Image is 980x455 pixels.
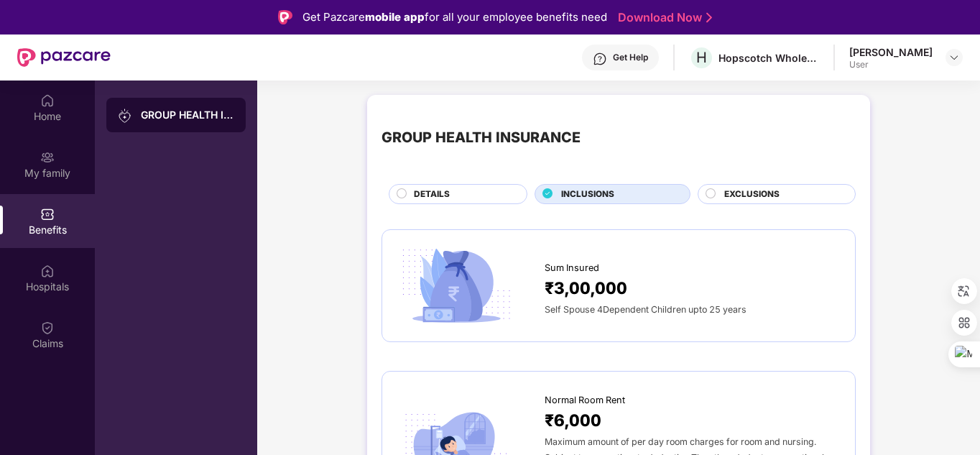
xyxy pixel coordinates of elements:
img: svg+xml;base64,PHN2ZyBpZD0iRHJvcGRvd24tMzJ4MzIiIHhtbG5zPSJodHRwOi8vd3d3LnczLm9yZy8yMDAwL3N2ZyIgd2... [948,52,960,63]
img: icon [397,244,516,327]
img: New Pazcare Logo [17,48,111,67]
div: Hopscotch Wholesale Trading Private Limited [718,51,819,65]
img: Logo [278,10,292,24]
span: INCLUSIONS [561,188,614,201]
span: ₹3,00,000 [545,275,627,301]
strong: mobile app [365,10,425,24]
div: Get Help [613,52,648,63]
span: H [696,49,707,66]
img: svg+xml;base64,PHN2ZyBpZD0iSG9zcGl0YWxzIiB4bWxucz0iaHR0cDovL3d3dy53My5vcmcvMjAwMC9zdmciIHdpZHRoPS... [40,264,55,278]
div: GROUP HEALTH INSURANCE [141,108,234,122]
div: User [849,59,933,70]
div: [PERSON_NAME] [849,45,933,59]
img: svg+xml;base64,PHN2ZyBpZD0iSG9tZSIgeG1sbnM9Imh0dHA6Ly93d3cudzMub3JnLzIwMDAvc3ZnIiB3aWR0aD0iMjAiIG... [40,93,55,108]
img: svg+xml;base64,PHN2ZyBpZD0iQmVuZWZpdHMiIHhtbG5zPSJodHRwOi8vd3d3LnczLm9yZy8yMDAwL3N2ZyIgd2lkdGg9Ij... [40,207,55,221]
div: GROUP HEALTH INSURANCE [382,127,581,149]
span: Self Spouse 4Dependent Children upto 25 years [545,304,746,315]
img: svg+xml;base64,PHN2ZyB3aWR0aD0iMjAiIGhlaWdodD0iMjAiIHZpZXdCb3g9IjAgMCAyMCAyMCIgZmlsbD0ibm9uZSIgeG... [40,150,55,165]
img: svg+xml;base64,PHN2ZyB3aWR0aD0iMjAiIGhlaWdodD0iMjAiIHZpZXdCb3g9IjAgMCAyMCAyMCIgZmlsbD0ibm9uZSIgeG... [118,109,132,123]
span: EXCLUSIONS [724,188,780,201]
span: ₹6,000 [545,408,601,433]
span: Normal Room Rent [545,393,625,408]
a: Download Now [618,10,708,25]
img: svg+xml;base64,PHN2ZyBpZD0iSGVscC0zMngzMiIgeG1sbnM9Imh0dHA6Ly93d3cudzMub3JnLzIwMDAvc3ZnIiB3aWR0aD... [593,52,607,66]
span: DETAILS [414,188,450,201]
span: Sum Insured [545,261,599,275]
img: Stroke [706,10,712,25]
img: svg+xml;base64,PHN2ZyBpZD0iQ2xhaW0iIHhtbG5zPSJodHRwOi8vd3d3LnczLm9yZy8yMDAwL3N2ZyIgd2lkdGg9IjIwIi... [40,321,55,335]
div: Get Pazcare for all your employee benefits need [302,9,607,26]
